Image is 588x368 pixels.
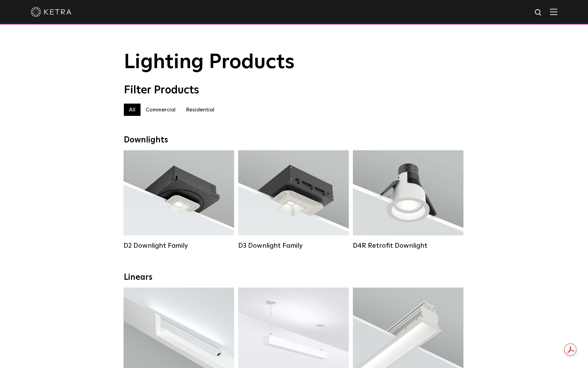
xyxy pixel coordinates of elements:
[124,84,464,97] div: Filter Products
[124,242,234,250] div: D2 Downlight Family
[124,52,295,73] span: Lighting Products
[124,104,141,116] label: All
[141,104,181,116] label: Commercial
[124,273,464,282] div: Linears
[550,9,557,15] img: Hamburger%20Nav.svg
[238,242,349,250] div: D3 Downlight Family
[124,135,464,145] div: Downlights
[353,242,463,250] div: D4R Retrofit Downlight
[31,7,71,17] img: ketra-logo-2019-white
[181,104,219,116] label: Residential
[238,150,349,250] a: D3 Downlight Family Lumen Output:700 / 900 / 1100Colors:White / Black / Silver / Bronze / Paintab...
[353,150,463,250] a: D4R Retrofit Downlight Lumen Output:800Colors:White / BlackBeam Angles:15° / 25° / 40° / 60°Watta...
[534,9,543,17] img: search icon
[124,150,234,250] a: D2 Downlight Family Lumen Output:1200Colors:White / Black / Gloss Black / Silver / Bronze / Silve...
